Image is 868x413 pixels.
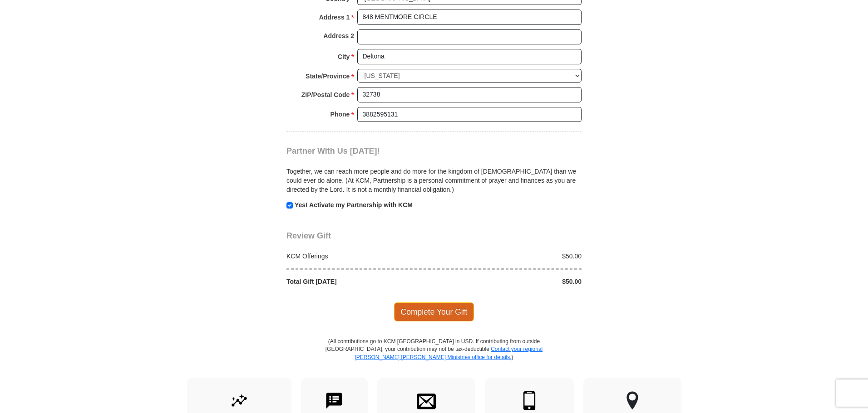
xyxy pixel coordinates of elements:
[301,88,350,101] strong: ZIP/Postal Code
[330,108,350,121] strong: Phone
[325,391,344,410] img: text-to-give.svg
[394,302,474,321] span: Complete Your Gift
[434,252,587,261] div: $50.00
[434,277,587,286] div: $50.00
[306,70,350,83] strong: State/Province
[230,391,249,410] img: give-by-stock.svg
[355,346,542,360] a: Contact your regional [PERSON_NAME] [PERSON_NAME] Ministries office for details.
[286,146,380,155] span: Partner With Us [DATE]!
[325,338,543,377] p: (All contributions go to KCM [GEOGRAPHIC_DATA] in USD. If contributing from outside [GEOGRAPHIC_D...
[286,231,331,240] span: Review Gift
[319,11,350,24] strong: Address 1
[282,252,434,261] div: KCM Offerings
[286,167,582,194] p: Together, we can reach more people and do more for the kingdom of [DEMOGRAPHIC_DATA] than we coul...
[626,391,639,410] img: other-region
[295,201,413,209] strong: Yes! Activate my Partnership with KCM
[338,50,350,63] strong: City
[520,391,539,410] img: mobile.svg
[282,277,434,286] div: Total Gift [DATE]
[323,29,354,42] strong: Address 2
[417,391,436,410] img: envelope.svg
